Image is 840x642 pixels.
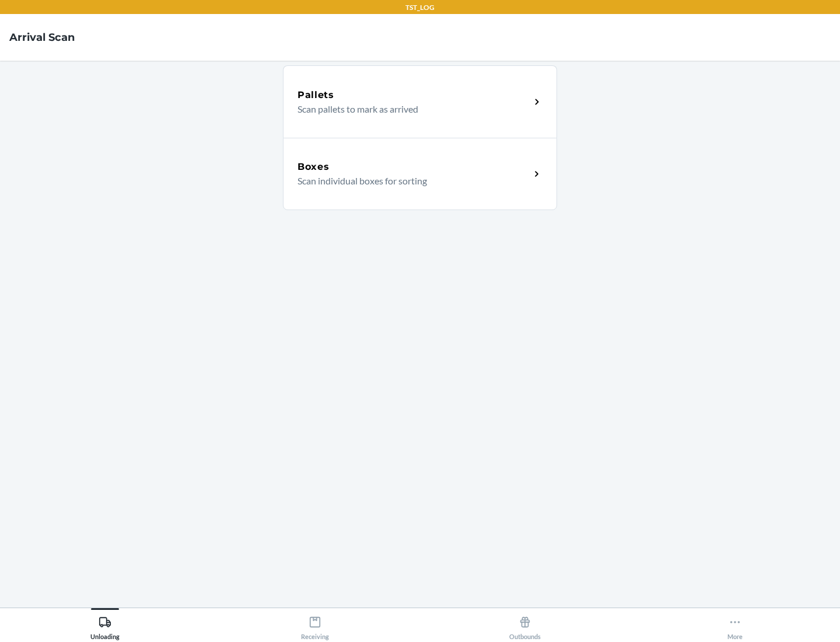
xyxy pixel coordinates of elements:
div: Outbounds [509,611,541,640]
p: Scan individual boxes for sorting [297,174,521,188]
p: Scan pallets to mark as arrived [297,102,521,116]
p: TST_LOG [405,2,435,13]
h5: Pallets [297,88,334,102]
button: More [630,608,840,640]
h5: Boxes [297,160,330,174]
button: Outbounds [420,608,630,640]
div: More [727,611,743,640]
h4: Arrival Scan [9,30,75,45]
button: Receiving [210,608,420,640]
div: Receiving [301,611,329,640]
a: BoxesScan individual boxes for sorting [283,138,557,210]
a: PalletsScan pallets to mark as arrived [283,65,557,138]
div: Unloading [90,611,120,640]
